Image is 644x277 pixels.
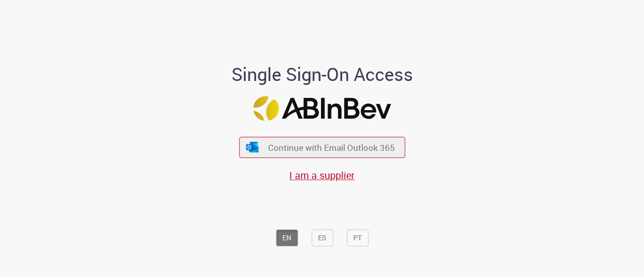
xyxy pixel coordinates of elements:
[253,96,391,121] img: Logo ABInBev
[276,229,298,246] button: EN
[239,137,405,158] button: ícone Azure/Microsoft 360 Continue with Email Outlook 365
[183,64,462,84] h1: Single Sign-On Access
[347,229,368,246] button: PT
[246,142,260,152] img: ícone Azure/Microsoft 360
[311,229,333,246] button: ES
[268,142,395,153] span: Continue with Email Outlook 365
[289,168,355,182] a: I am a supplier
